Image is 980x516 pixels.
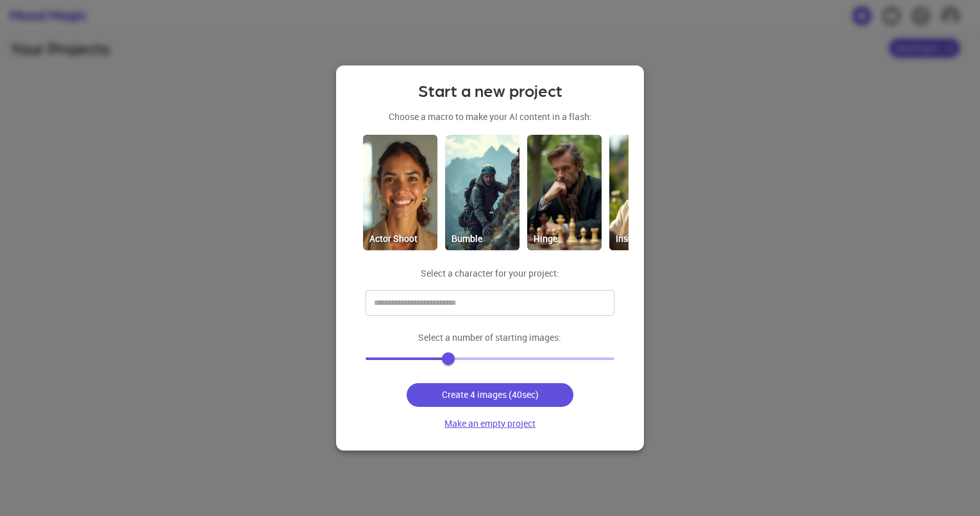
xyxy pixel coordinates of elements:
[616,232,657,245] p: Instagram
[407,383,573,407] button: Create 4 images (40sec)
[366,331,615,344] p: Select a number of starting images:
[421,267,559,280] p: Select a character for your project:
[418,81,562,100] h1: Start a new project
[609,135,684,250] img: fte-mm-instagram.jpg
[363,135,437,250] img: fte-mm-actor.jpg
[445,135,520,250] img: fte-mm-bumble.jpg
[534,232,557,245] p: Hinge
[527,135,602,250] img: fte-mm-hinge.jpg
[389,110,592,123] p: Choose a macro to make your AI content in a flash:
[452,232,482,245] p: Bumble
[439,412,541,436] button: Make an empty project
[369,232,418,245] p: Actor Shoot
